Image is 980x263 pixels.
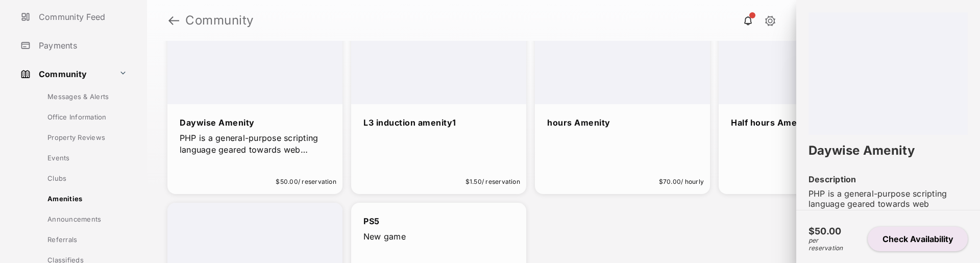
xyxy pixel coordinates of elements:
[465,176,520,188] div: $1.50 / reservation
[363,231,514,242] p: New game
[19,127,147,148] a: Property Reviews
[16,33,147,58] a: Payments
[19,148,147,168] a: Events
[19,188,147,209] a: Amenities
[808,188,968,260] div: PHP is a general-purpose scripting language geared towards web development. It was originally cre...
[19,209,147,229] a: Announcements
[808,135,968,166] div: Daywise Amenity
[19,168,147,188] a: Clubs
[547,116,698,129] div: hours Amenity
[276,176,336,188] div: $50.00 / reservation
[868,227,968,251] button: Check Availability
[180,116,330,129] div: Daywise Amenity
[363,215,514,228] div: PS5
[19,107,147,127] a: Office Information
[185,14,254,27] strong: Community
[180,132,330,155] p: PHP is a general-purpose scripting language geared towards web development. It was originally cre...
[19,86,147,107] a: Messages & Alerts
[659,176,704,188] div: $70.00 / hourly
[808,174,968,184] div: Description
[808,226,851,236] div: $50.00
[16,5,147,29] a: Community Feed
[16,62,115,86] a: Community
[731,116,881,129] div: Half hours Amenity
[363,116,514,129] div: L3 induction amenity1
[19,229,147,250] a: Referrals
[808,226,851,252] div: per reservation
